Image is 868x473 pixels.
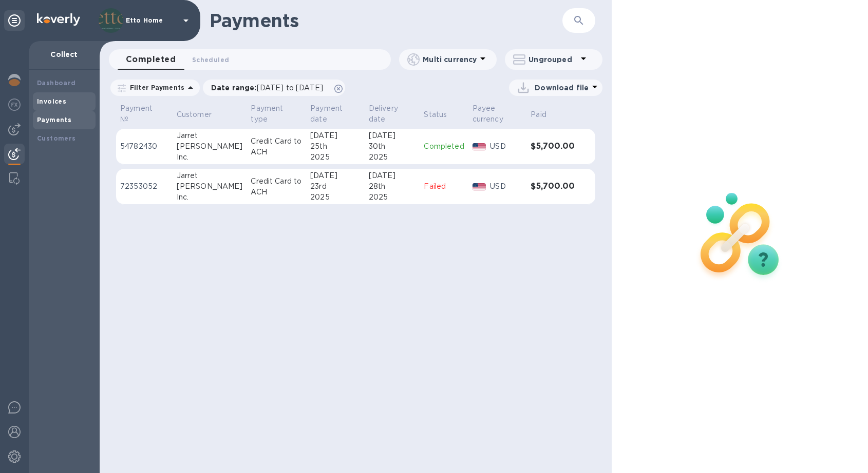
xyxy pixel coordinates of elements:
span: Scheduled [192,54,229,65]
div: 23rd [310,181,361,192]
div: 30th [369,141,416,152]
p: Etto Home [126,17,177,24]
h3: $5,700.00 [531,142,575,151]
div: 2025 [310,192,361,203]
p: Collect [37,49,91,60]
p: 72353052 [120,181,168,192]
b: Dashboard [37,79,76,87]
p: Paid [531,109,546,120]
span: Payment type [251,103,302,125]
div: 28th [369,181,416,192]
p: Customer [177,109,212,120]
div: Jarret [177,130,243,141]
span: Paid [531,109,560,120]
p: 54782430 [120,141,168,152]
p: Credit Card to ACH [251,136,302,157]
p: Payment date [310,103,347,125]
p: Failed [424,181,464,192]
p: Multi currency [423,54,477,65]
span: Payment date [310,103,361,125]
span: [DATE] to [DATE] [257,84,323,92]
p: Credit Card to ACH [251,176,302,198]
p: Delivery date [369,103,403,125]
span: Status [424,109,460,120]
p: Date range : [211,83,328,93]
div: [PERSON_NAME] [177,181,243,192]
span: Payment № [120,103,168,125]
b: Payments [37,116,71,124]
p: Filter Payments [126,83,184,92]
div: Inc. [177,192,243,203]
div: [DATE] [310,170,361,181]
div: [DATE] [369,170,416,181]
p: Download file [535,83,589,93]
div: [PERSON_NAME] [177,141,243,152]
p: USD [490,141,522,152]
div: [DATE] [310,130,361,141]
img: Foreign exchange [8,98,21,111]
img: USD [473,183,486,190]
div: [DATE] [369,130,416,141]
b: Invoices [37,97,66,105]
img: USD [473,143,486,150]
b: Customers [37,134,76,142]
h1: Payments [210,10,518,31]
div: 2025 [369,192,416,203]
h3: $5,700.00 [531,182,575,191]
p: Payee currency [473,103,510,125]
p: Payment type [251,103,289,125]
img: Logo [37,13,80,26]
span: Customer [177,109,225,120]
p: Ungrouped [529,54,577,65]
span: Completed [126,52,176,67]
p: Completed [424,141,464,152]
div: 25th [310,141,361,152]
div: Jarret [177,170,243,181]
div: Inc. [177,152,243,163]
p: USD [490,181,522,192]
div: Date range:[DATE] to [DATE] [203,80,345,96]
div: Unpin categories [4,10,25,31]
div: 2025 [369,152,416,163]
span: Delivery date [369,103,416,125]
p: Status [424,109,447,120]
div: 2025 [310,152,361,163]
p: Payment № [120,103,155,125]
span: Payee currency [473,103,523,125]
